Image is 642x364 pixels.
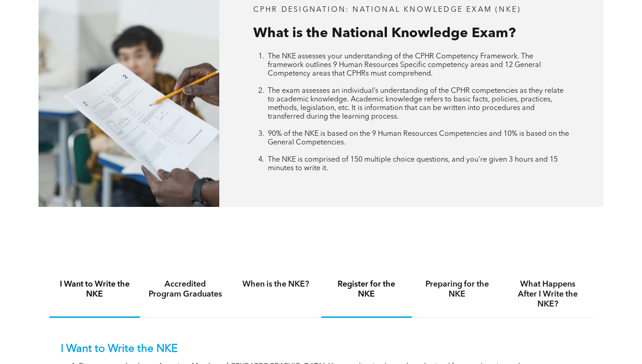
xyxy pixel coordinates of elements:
span: 90% of the NKE is based on the 9 Human Resources Competencies and 10% is based on the General Com... [268,130,569,146]
span: What is the National Knowledge Exam? [253,27,516,40]
h4: Preparing for the NKE [420,279,494,299]
span: The exam assesses an individual’s understanding of the CPHR competencies as they relate to academ... [268,87,564,120]
h4: What Happens After I Write the NKE? [511,279,585,309]
h4: When is the NKE? [239,279,313,289]
span: The NKE assesses your understanding of the CPHR Competency Framework. The framework outlines 9 Hu... [268,53,541,77]
p: I Want to Write the NKE [61,343,582,356]
span: CPHR DESIGNATION: National Knowledge Exam (NKE) [253,6,521,14]
h4: Accredited Program Graduates [148,279,222,299]
span: The NKE is comprised of 150 multiple choice questions, and you’re given 3 hours and 15 minutes to... [268,156,558,172]
h4: I Want to Write the NKE [58,279,132,299]
h4: Register for the NKE [329,279,404,299]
